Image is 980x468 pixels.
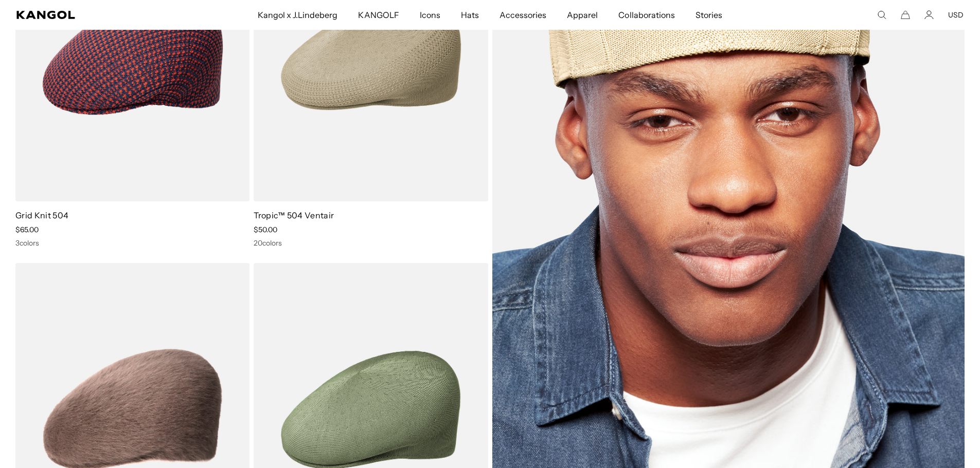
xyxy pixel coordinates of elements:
span: $50.00 [254,225,277,234]
div: 3 colors [15,238,250,248]
a: Grid Knit 504 [15,210,68,220]
a: Account [924,10,934,20]
summary: Search here [877,10,886,20]
div: 20 colors [254,238,488,248]
a: Tropic™ 504 Ventair [254,210,334,220]
button: Cart [901,10,910,20]
button: USD [948,10,964,20]
span: $65.00 [15,225,39,234]
a: Kangol [16,11,170,19]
